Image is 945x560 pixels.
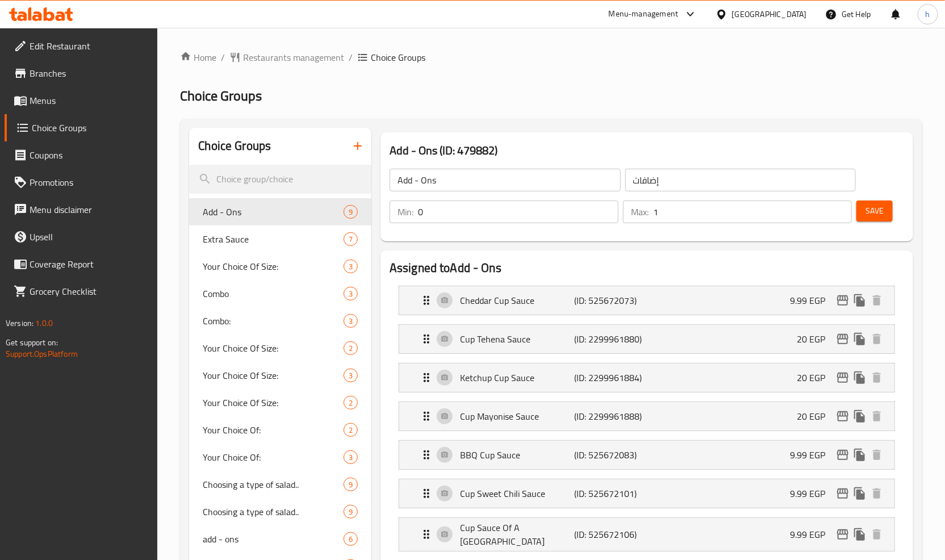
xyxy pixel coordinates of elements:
[203,532,344,546] span: add - ons
[5,114,158,141] a: Choice Groups
[344,478,358,491] div: Choices
[203,287,344,300] span: Combo
[203,478,344,491] span: Choosing a type of salad..
[797,409,834,423] p: 20 EGP
[460,294,575,307] p: Cheddar Cup Sauce
[30,39,149,53] span: Edit Restaurant
[390,397,904,436] li: Expand
[344,289,357,299] span: 3
[203,450,344,464] span: Your Choice Of:
[5,196,158,223] a: Menu disclaimer
[390,141,904,160] h3: Add - Ons (ID: 479882)
[575,448,651,462] p: (ID: 525672083)
[344,425,357,436] span: 2
[30,285,149,298] span: Grocery Checklist
[851,331,868,348] button: duplicate
[399,479,894,508] div: Expand
[189,416,371,444] div: Your Choice Of:2
[797,371,834,385] p: 20 EGP
[203,341,344,355] span: Your Choice Of Size:
[198,137,271,154] h2: Choice Groups
[390,260,904,277] h2: Assigned to Add - Ons
[851,408,868,425] button: duplicate
[35,316,53,331] span: 1.0.0
[6,316,34,331] span: Version:
[243,51,344,64] span: Restaurants management
[868,408,885,425] button: delete
[631,205,649,219] p: Max:
[349,51,353,64] li: /
[6,346,78,361] a: Support.OpsPlatform
[797,332,834,346] p: 20 EGP
[189,471,371,498] div: Choosing a type of salad..9
[868,331,885,348] button: delete
[460,409,575,423] p: Cup Mayonise Sauce
[344,423,358,437] div: Choices
[834,446,851,463] button: edit
[344,287,358,300] div: Choices
[5,278,158,305] a: Grocery Checklist
[868,292,885,309] button: delete
[399,402,894,431] div: Expand
[203,232,344,246] span: Extra Sauce
[868,446,885,463] button: delete
[834,331,851,348] button: edit
[868,485,885,502] button: delete
[851,485,868,502] button: duplicate
[399,518,894,551] div: Expand
[30,148,149,162] span: Coupons
[344,314,358,328] div: Choices
[5,141,158,169] a: Coupons
[221,51,225,64] li: /
[575,294,651,307] p: (ID: 525672073)
[189,165,371,194] input: search
[399,325,894,353] div: Expand
[790,487,834,500] p: 9.99 EGP
[834,292,851,309] button: edit
[189,307,371,335] div: Combo:3
[180,51,216,64] a: Home
[790,294,834,307] p: 9.99 EGP
[398,205,413,219] p: Min:
[5,60,158,87] a: Branches
[390,281,904,320] li: Expand
[30,257,149,271] span: Coverage Report
[575,332,651,346] p: (ID: 2299961880)
[834,485,851,502] button: edit
[344,370,357,381] span: 3
[575,371,651,385] p: (ID: 2299961884)
[460,371,575,385] p: Ketchup Cup Sauce
[344,343,357,354] span: 2
[5,169,158,196] a: Promotions
[460,521,575,548] p: Cup Sauce Of A [GEOGRAPHIC_DATA]
[371,51,425,64] span: Choice Groups
[790,448,834,462] p: 9.99 EGP
[460,487,575,500] p: Cup Sweet Chili Sauce
[189,444,371,471] div: Your Choice Of:3
[203,505,344,519] span: Choosing a type of salad..
[868,369,885,386] button: delete
[834,369,851,386] button: edit
[399,441,894,469] div: Expand
[30,175,149,189] span: Promotions
[203,396,344,409] span: Your Choice Of Size:
[189,525,371,553] div: add - ons6
[203,205,344,219] span: Add - Ons
[344,505,358,519] div: Choices
[732,8,807,20] div: [GEOGRAPHIC_DATA]
[189,362,371,389] div: Your Choice Of Size:3
[344,232,358,246] div: Choices
[460,332,575,346] p: Cup Tehena Sauce
[390,358,904,397] li: Expand
[344,479,357,490] span: 9
[344,261,357,272] span: 3
[180,83,262,108] span: Choice Groups
[5,223,158,250] a: Upsell
[189,253,371,280] div: Your Choice Of Size:3
[189,335,371,362] div: Your Choice Of Size:2
[344,341,358,355] div: Choices
[344,450,358,464] div: Choices
[30,230,149,244] span: Upsell
[5,32,158,60] a: Edit Restaurant
[926,8,930,20] span: h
